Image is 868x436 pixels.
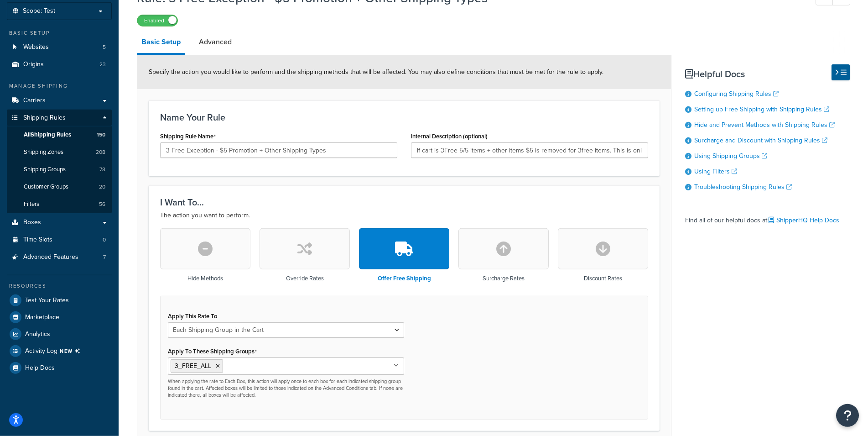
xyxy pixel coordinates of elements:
a: Time Slots0 [7,231,112,248]
label: Enabled [137,15,177,26]
label: Apply This Rate To [168,313,217,320]
h3: Discount Rates [584,275,622,282]
a: Advanced Features7 [7,249,112,266]
li: Websites [7,39,112,56]
span: Scope: Test [23,7,55,15]
span: Activity Log [25,345,84,357]
label: Internal Description (optional) [411,133,488,140]
span: Carriers [23,97,46,105]
li: Advanced Features [7,249,112,266]
a: Analytics [7,326,112,342]
span: Marketplace [25,314,59,321]
span: Shipping Rules [23,114,66,122]
a: Activity LogNEW [7,343,112,359]
span: 0 [103,236,106,244]
p: When applying the rate to Each Box, this action will apply once to each box for each indicated sh... [168,378,404,399]
span: Analytics [25,331,50,338]
h3: I Want To... [160,197,648,207]
a: Shipping Groups78 [7,161,112,178]
a: Using Shipping Groups [694,151,767,161]
span: Filters [24,200,39,208]
span: Test Your Rates [25,297,69,305]
a: Carriers [7,92,112,109]
li: Filters [7,196,112,213]
a: AllShipping Rules150 [7,126,112,143]
span: Help Docs [25,364,55,372]
h3: Helpful Docs [685,69,850,79]
a: Help Docs [7,360,112,376]
span: All Shipping Rules [24,131,71,139]
span: 78 [99,166,105,173]
span: Time Slots [23,236,52,244]
a: Basic Setup [137,31,185,55]
a: Shipping Rules [7,110,112,126]
a: ShipperHQ Help Docs [769,215,839,225]
a: Hide and Prevent Methods with Shipping Rules [694,120,835,130]
span: Origins [23,61,44,68]
a: Filters56 [7,196,112,213]
li: Shipping Zones [7,144,112,161]
span: 20 [99,183,105,191]
li: Origins [7,56,112,73]
a: Advanced [194,31,236,53]
h3: Hide Methods [187,275,223,282]
span: Customer Groups [24,183,68,191]
h3: Override Rates [286,275,324,282]
li: Shipping Rules [7,110,112,214]
li: Shipping Groups [7,161,112,178]
li: Time Slots [7,231,112,248]
span: 23 [99,61,106,68]
a: Surcharge and Discount with Shipping Rules [694,136,827,145]
p: The action you want to perform. [160,210,648,221]
a: Origins23 [7,56,112,73]
a: Customer Groups20 [7,179,112,195]
span: Specify the action you would like to perform and the shipping methods that will be affected. You ... [149,67,603,77]
a: Setting up Free Shipping with Shipping Rules [694,105,829,114]
li: Customer Groups [7,179,112,195]
h3: Offer Free Shipping [378,275,431,282]
span: 56 [99,200,105,208]
a: Test Your Rates [7,292,112,309]
span: Boxes [23,219,41,226]
label: Shipping Rule Name [160,133,216,140]
span: 5 [103,43,106,51]
span: Shipping Zones [24,148,63,156]
span: Websites [23,43,49,51]
a: Using Filters [694,167,737,176]
h3: Name Your Rule [160,112,648,122]
span: 150 [97,131,105,139]
span: 3_FREE_ALL [175,361,211,371]
span: Shipping Groups [24,166,66,173]
div: Basic Setup [7,29,112,37]
a: Websites5 [7,39,112,56]
div: Resources [7,282,112,290]
span: NEW [60,347,84,355]
h3: Surcharge Rates [483,275,525,282]
label: Apply To These Shipping Groups [168,348,257,355]
a: Marketplace [7,309,112,326]
div: Find all of our helpful docs at: [685,207,850,227]
a: Shipping Zones208 [7,144,112,161]
a: Configuring Shipping Rules [694,89,779,99]
div: Manage Shipping [7,82,112,90]
span: Advanced Features [23,253,78,261]
button: Open Resource Center [836,404,859,427]
span: 208 [96,148,105,156]
a: Troubleshooting Shipping Rules [694,182,792,192]
span: 7 [103,253,106,261]
a: Boxes [7,214,112,231]
li: [object Object] [7,343,112,359]
button: Hide Help Docs [832,64,850,80]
